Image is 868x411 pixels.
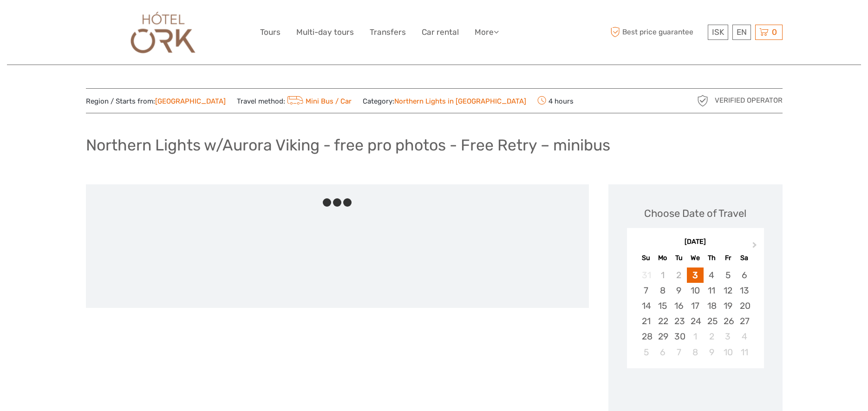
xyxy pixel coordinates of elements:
span: Region / Starts from: [86,97,226,106]
div: Choose Wednesday, October 1st, 2025 [687,329,703,344]
div: Choose Monday, October 6th, 2025 [654,345,671,360]
div: Choose Tuesday, October 7th, 2025 [671,345,687,360]
div: Choose Saturday, September 27th, 2025 [736,313,752,329]
div: Not available Sunday, August 31st, 2025 [638,267,654,283]
a: Mini Bus / Car [285,97,352,105]
div: Choose Friday, September 12th, 2025 [720,283,736,298]
div: Fr [720,252,736,264]
div: Choose Thursday, October 9th, 2025 [704,345,720,360]
div: Loading... [692,392,698,398]
div: Choose Thursday, October 2nd, 2025 [704,329,720,344]
span: ISK [712,27,724,37]
div: Choose Sunday, September 14th, 2025 [638,298,654,313]
a: Multi-day tours [296,26,354,39]
a: Car rental [422,26,459,39]
span: Category: [363,97,526,106]
div: Choose Thursday, September 11th, 2025 [704,283,720,298]
div: Choose Saturday, September 13th, 2025 [736,283,752,298]
div: Choose Monday, September 22nd, 2025 [654,313,671,329]
div: Choose Wednesday, September 10th, 2025 [687,283,703,298]
div: Su [638,252,654,264]
div: Choose Wednesday, September 17th, 2025 [687,298,703,313]
div: Choose Friday, September 26th, 2025 [720,313,736,329]
img: Our services [126,7,201,58]
div: Choose Saturday, September 6th, 2025 [736,267,752,283]
div: Choose Monday, September 29th, 2025 [654,329,671,344]
div: Choose Thursday, September 25th, 2025 [704,313,720,329]
div: We [687,252,703,264]
span: Verified Operator [715,96,783,105]
a: Tours [260,26,281,39]
div: Choose Monday, September 15th, 2025 [654,298,671,313]
div: Choose Sunday, September 28th, 2025 [638,329,654,344]
div: Tu [671,252,687,264]
a: [GEOGRAPHIC_DATA] [155,97,226,105]
div: Choose Saturday, October 4th, 2025 [736,329,752,344]
div: Choose Thursday, September 4th, 2025 [704,267,720,283]
a: More [475,26,499,39]
div: Choose Sunday, October 5th, 2025 [638,345,654,360]
div: Choose Friday, October 3rd, 2025 [720,329,736,344]
h1: Northern Lights w/Aurora Viking - free pro photos - Free Retry – minibus [86,136,610,155]
div: Th [704,252,720,264]
div: Choose Thursday, September 18th, 2025 [704,298,720,313]
span: 4 hours [537,94,574,107]
div: Sa [736,252,752,264]
span: 0 [770,27,778,37]
div: Choose Sunday, September 7th, 2025 [638,283,654,298]
a: Transfers [370,26,406,39]
div: Choose Saturday, October 11th, 2025 [736,345,752,360]
div: month 2025-09 [630,267,761,360]
img: verified_operator_grey_128.png [695,93,710,108]
div: Choose Wednesday, September 24th, 2025 [687,313,703,329]
a: Northern Lights in [GEOGRAPHIC_DATA] [394,97,526,105]
div: Choose Tuesday, September 16th, 2025 [671,298,687,313]
div: Not available Tuesday, September 2nd, 2025 [671,267,687,283]
div: Choose Friday, September 19th, 2025 [720,298,736,313]
div: Not available Monday, September 1st, 2025 [654,267,671,283]
div: Choose Saturday, September 20th, 2025 [736,298,752,313]
div: EN [732,25,751,40]
div: Choose Friday, October 10th, 2025 [720,345,736,360]
div: [DATE] [627,237,764,247]
div: Mo [654,252,671,264]
div: Choose Tuesday, September 23rd, 2025 [671,313,687,329]
div: Choose Sunday, September 21st, 2025 [638,313,654,329]
div: Choose Tuesday, September 30th, 2025 [671,329,687,344]
div: Choose Friday, September 5th, 2025 [720,267,736,283]
div: Choose Wednesday, October 8th, 2025 [687,345,703,360]
span: Best price guarantee [608,25,705,40]
div: Choose Tuesday, September 9th, 2025 [671,283,687,298]
button: Next Month [748,240,763,254]
div: Choose Monday, September 8th, 2025 [654,283,671,298]
div: Choose Wednesday, September 3rd, 2025 [687,267,703,283]
span: Travel method: [237,94,352,107]
div: Choose Date of Travel [644,206,746,221]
